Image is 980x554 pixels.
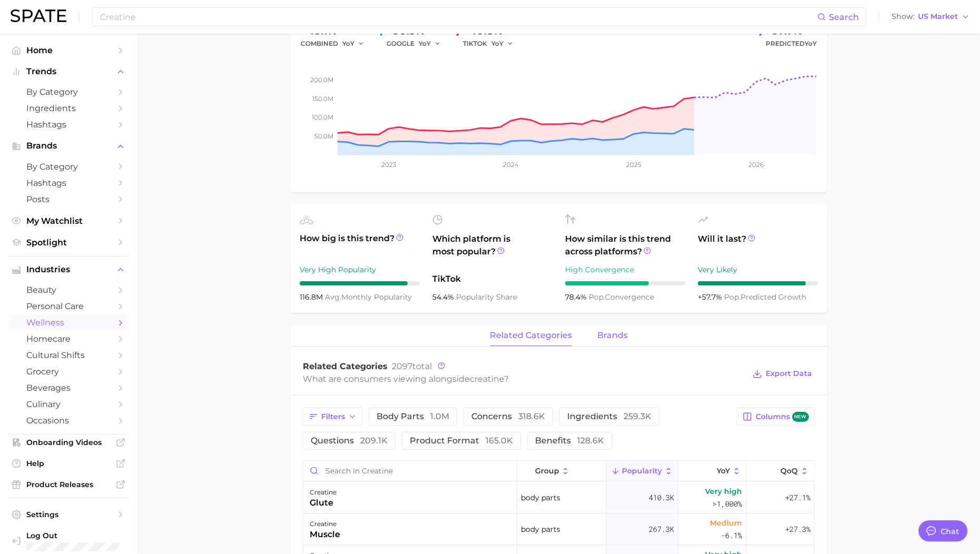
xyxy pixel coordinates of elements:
span: benefits [535,437,604,445]
button: Popularity [607,461,678,481]
span: QoQ [780,467,798,475]
span: Hashtags [26,178,111,188]
span: body parts [521,491,560,504]
span: 78.4% [565,292,589,302]
div: creatine [310,486,336,499]
input: Search here for a brand, industry, or ingredient [99,8,817,26]
span: wellness [26,318,111,328]
abbr: average [325,292,341,302]
button: YoY [342,37,365,50]
span: Search [829,12,859,22]
tspan: 2024 [503,161,519,169]
span: 2097 [392,361,412,371]
span: predicted growth [724,292,806,302]
a: Hashtags [8,175,128,191]
img: SPATE [11,9,66,22]
span: by Category [26,87,111,97]
abbr: popularity index [724,292,740,302]
span: total [392,361,432,371]
button: YoY [419,37,441,50]
div: 9 / 10 [698,281,818,285]
span: new [792,412,809,422]
a: by Category [8,84,128,100]
button: Industries [8,262,128,278]
span: Posts [26,194,111,204]
span: Show [892,14,915,19]
span: 410.3k [649,491,674,504]
a: Onboarding Videos [8,434,128,450]
a: culinary [8,396,128,412]
span: YoY [805,39,817,47]
span: culinary [26,399,111,409]
span: concerns [471,412,545,421]
span: My Watchlist [26,216,111,226]
span: Home [26,45,111,55]
button: Filters [303,408,362,426]
a: Product Releases [8,477,128,492]
span: Will it last? [698,233,818,258]
span: +57.7% [698,292,724,302]
span: homecare [26,334,111,344]
span: 165.0k [486,436,513,446]
a: by Category [8,159,128,175]
a: Home [8,42,128,58]
span: Related Categories [303,361,388,371]
span: ingredients [567,412,651,421]
div: creatine [310,518,340,530]
span: body parts [521,523,560,536]
span: Filters [321,412,345,421]
span: +27.1% [785,491,810,504]
div: 7 / 10 [565,281,685,285]
span: popularity share [456,292,517,302]
span: Help [26,459,111,468]
button: creatineglutebody parts410.3kVery high>1,000%+27.1% [303,482,814,513]
button: Brands [8,138,128,154]
span: +27.3% [785,523,810,536]
span: Brands [26,141,111,151]
a: Hashtags [8,116,128,133]
a: homecare [8,331,128,347]
span: beverages [26,383,111,393]
span: Industries [26,265,111,274]
a: Spotlight [8,234,128,251]
div: muscle [310,528,340,541]
span: YoY [717,467,730,475]
span: 259.3k [623,411,651,421]
div: What are consumers viewing alongside ? [303,372,745,386]
span: YoY [491,39,503,48]
tspan: 2025 [626,161,641,169]
span: Trends [26,67,111,76]
div: combined [301,37,372,50]
button: Trends [8,64,128,80]
span: Popularity [622,467,662,475]
span: Log Out [26,531,157,540]
span: 267.3k [649,523,674,536]
span: monthly popularity [325,292,412,302]
span: 128.6k [577,436,604,446]
span: by Category [26,162,111,172]
button: Export Data [750,367,814,381]
span: 318.6k [518,411,545,421]
button: creatinemusclebody parts267.3kMedium-6.1%+27.3% [303,513,814,545]
span: group [534,467,559,475]
span: product format [410,437,513,445]
span: YoY [419,39,431,48]
span: 1.0m [430,411,449,421]
span: Product Releases [26,480,111,489]
a: grocery [8,363,128,380]
div: High Convergence [565,263,685,276]
input: Search in creatine [303,461,517,481]
a: personal care [8,298,128,314]
span: cultural shifts [26,350,111,360]
span: Very high [705,485,742,498]
a: Settings [8,507,128,522]
span: How similar is this trend across platforms? [565,233,685,258]
button: ShowUS Market [889,10,972,24]
span: Settings [26,510,111,519]
span: >1,000% [712,499,742,509]
button: YoY [491,37,514,50]
span: brands [597,331,628,340]
span: -6.1% [721,529,742,542]
div: Very Likely [698,263,818,276]
span: related categories [490,331,572,340]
